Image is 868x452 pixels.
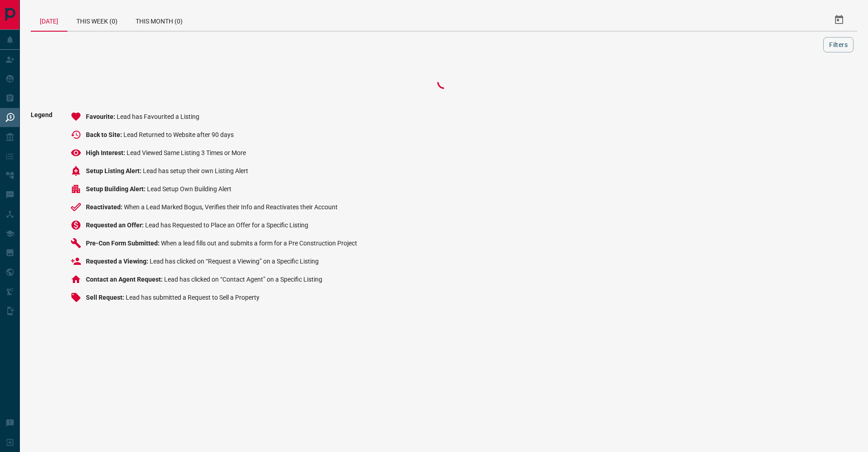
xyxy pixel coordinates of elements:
span: Lead Setup Own Building Alert [147,185,231,193]
span: Setup Listing Alert [86,167,143,174]
button: Select Date Range [828,9,850,31]
div: This Week (0) [67,9,127,31]
span: Lead has setup their own Listing Alert [143,167,248,174]
span: Legend [31,111,52,310]
span: Sell Request [86,294,126,301]
span: Contact an Agent Request [86,276,164,283]
span: Lead Returned to Website after 90 days [123,131,234,138]
span: Requested an Offer [86,221,145,229]
span: Lead has clicked on “Contact Agent” on a Specific Listing [164,276,322,283]
div: This Month (0) [127,9,192,31]
div: [DATE] [31,9,67,32]
div: Loading [399,73,489,91]
span: Setup Building Alert [86,185,147,193]
span: Pre-Con Form Submitted [86,240,161,247]
span: Requested a Viewing [86,258,150,265]
span: High Interest [86,149,127,156]
span: Lead Viewed Same Listing 3 Times or More [127,149,246,156]
span: Lead has Favourited a Listing [117,113,199,120]
span: Lead has submitted a Request to Sell a Property [126,294,259,301]
span: Back to Site [86,131,123,138]
span: When a Lead Marked Bogus, Verifies their Info and Reactivates their Account [124,203,338,211]
span: Reactivated [86,203,124,211]
span: Lead has Requested to Place an Offer for a Specific Listing [145,221,308,229]
span: Favourite [86,113,117,120]
span: Lead has clicked on “Request a Viewing” on a Specific Listing [150,258,319,265]
button: Filters [823,37,854,52]
span: When a lead fills out and submits a form for a Pre Construction Project [161,240,357,247]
